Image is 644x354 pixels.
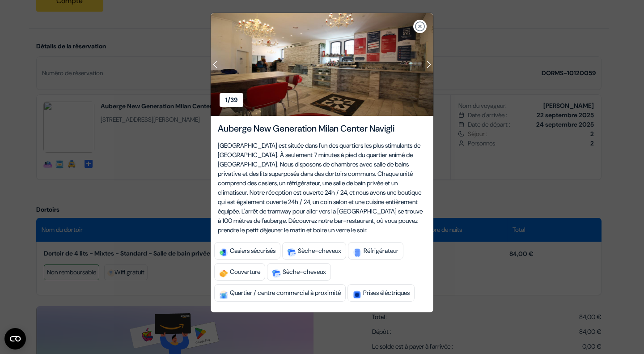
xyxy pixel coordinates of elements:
[415,21,425,32] img: Fermer la fenêtre pop-up
[211,13,433,116] img: Auberge New Generation Milan Center Navigli
[348,242,403,260] div: Réfrigérateur
[282,242,346,260] div: Sèche-cheveux
[214,242,280,260] div: Casiers sécurisés
[212,123,432,134] h5: Auberge New Generation Milan Center Navigli
[230,95,237,105] span: 39
[347,284,415,302] div: Prises éléctriques
[225,95,230,105] span: 1/
[4,328,26,350] button: Ouvrir le widget CMP
[214,284,346,302] div: Quartier / centre commercial à proximité
[214,263,265,281] div: Couverture
[212,141,432,235] p: [GEOGRAPHIC_DATA] est située dans l'un des quartiers les plus stimulants de [GEOGRAPHIC_DATA]. À ...
[267,263,331,281] div: Sèche-cheveux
